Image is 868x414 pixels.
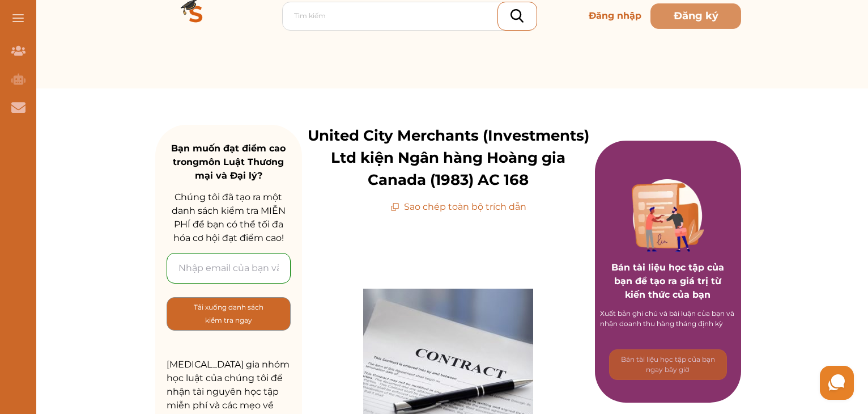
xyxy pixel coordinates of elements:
iframe: HelpCrunch [596,363,857,403]
font: Chúng tôi đã tạo ra một danh sách kiểm tra MIỄN PHÍ để bạn có thể tối đa hóa cơ hội đạt điểm cao! [172,192,286,243]
img: Hình ảnh thẻ màu tím [632,179,704,252]
font: ? [257,170,262,181]
font: Đăng ký [674,10,718,22]
font: Xuất bản ghi chú và bài luận của bạn và nhận doanh thu hàng tháng định kỳ [600,309,734,328]
input: Nhập email của bạn vào đây [167,253,291,284]
font: Bán tài liệu học tập của bạn ngay bây giờ [621,355,715,374]
font: United City Merchants (Investments) Ltd kiện Ngân hàng Hoàng gia Canada (1983) AC 168 [308,126,589,189]
font: Bán tài liệu học tập của bạn để tạo ra giá trị từ kiến ​​thức của bạn [611,262,724,300]
button: [đối tượng Đối tượng] [609,349,727,380]
font: Bạn muốn đạt điểm cao trong [171,143,286,167]
img: biểu tượng tìm kiếm [510,9,524,23]
button: [đối tượng Đối tượng] [167,297,291,331]
font: Đăng nhập [589,10,641,21]
font: Sao chép toàn bộ trích dẫn [404,201,526,212]
button: Đăng ký [650,3,741,29]
font: môn Luật Thương mại và Đại lý [195,157,284,181]
font: Tải xuống danh sách kiểm tra ngay [194,303,263,324]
